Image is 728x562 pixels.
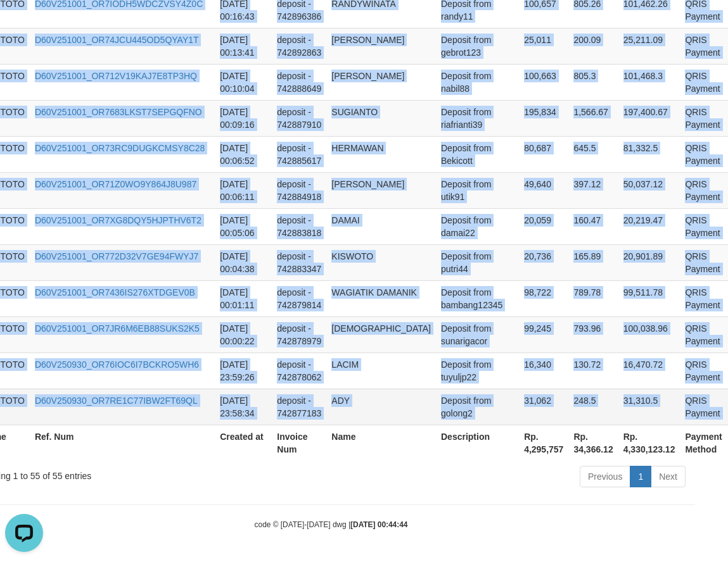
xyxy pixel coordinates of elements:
[618,425,680,461] th: Rp. 4,330,123.12
[568,389,618,425] td: 248.5
[255,520,408,529] small: code © [DATE]-[DATE] dwg |
[680,389,727,425] td: QRIS Payment
[215,172,272,208] td: [DATE] 00:06:11
[5,5,43,43] button: Open LiveChat chat widget
[618,389,680,425] td: 31,310.5
[215,425,272,461] th: Created at
[680,280,727,316] td: QRIS Payment
[436,244,519,280] td: Deposit from putri44
[568,28,618,64] td: 200.09
[215,389,272,425] td: [DATE] 23:58:34
[436,316,519,353] td: Deposit from sunarigacor
[680,244,727,280] td: QRIS Payment
[436,28,519,64] td: Deposit from gebrot123
[568,353,618,389] td: 130.72
[436,136,519,172] td: Deposit from Bekicott
[680,208,727,244] td: QRIS Payment
[568,208,618,244] td: 160.47
[35,359,199,370] a: D60V250930_OR76IOC6I7BCKRO5WH6
[272,64,326,100] td: deposit - 742888649
[618,280,680,316] td: 99,511.78
[326,425,436,461] th: Name
[680,316,727,353] td: QRIS Payment
[519,244,568,280] td: 20,736
[618,172,680,208] td: 50,037.12
[519,28,568,64] td: 25,011
[519,208,568,244] td: 20,059
[272,280,326,316] td: deposit - 742879814
[215,280,272,316] td: [DATE] 00:01:11
[350,520,407,529] strong: [DATE] 00:44:44
[436,208,519,244] td: Deposit from damai22
[272,172,326,208] td: deposit - 742884918
[436,389,519,425] td: Deposit from golong2
[326,64,436,100] td: [PERSON_NAME]
[272,100,326,136] td: deposit - 742887910
[436,100,519,136] td: Deposit from riafrianti39
[35,71,197,81] a: D60V251001_OR712V19KAJ7E8TP3HQ
[35,251,198,261] a: D60V251001_OR772D32V7GE94FWYJ7
[272,353,326,389] td: deposit - 742878062
[326,100,436,136] td: SUGIANTO
[519,100,568,136] td: 195,834
[630,466,651,487] a: 1
[215,353,272,389] td: [DATE] 23:59:26
[30,425,215,461] th: Ref. Num
[519,389,568,425] td: 31,062
[680,100,727,136] td: QRIS Payment
[618,136,680,172] td: 81,332.5
[215,316,272,353] td: [DATE] 00:00:22
[215,100,272,136] td: [DATE] 00:09:16
[215,28,272,64] td: [DATE] 00:13:41
[618,316,680,353] td: 100,038.96
[519,353,568,389] td: 16,340
[519,172,568,208] td: 49,640
[519,280,568,316] td: 98,722
[436,172,519,208] td: Deposit from utik91
[35,396,198,406] a: D60V250930_OR7RE1C77IBW2FT69QL
[680,425,727,461] th: Payment Method
[568,316,618,353] td: 793.96
[35,215,201,225] a: D60V251001_OR7XG8DQY5HJPTHV6T2
[568,64,618,100] td: 805.3
[35,35,199,45] a: D60V251001_OR74JCU445OD5QYAY1T
[326,244,436,280] td: KISWOTO
[272,136,326,172] td: deposit - 742885617
[568,425,618,461] th: Rp. 34,366.12
[215,244,272,280] td: [DATE] 00:04:38
[519,64,568,100] td: 100,663
[272,208,326,244] td: deposit - 742883818
[519,425,568,461] th: Rp. 4,295,757
[568,244,618,280] td: 165.89
[215,64,272,100] td: [DATE] 00:10:04
[272,425,326,461] th: Invoice Num
[680,28,727,64] td: QRIS Payment
[326,208,436,244] td: DAMAI
[326,316,436,353] td: [DEMOGRAPHIC_DATA]
[680,172,727,208] td: QRIS Payment
[618,244,680,280] td: 20,901.89
[326,389,436,425] td: ADY
[436,64,519,100] td: Deposit from nabil88
[680,64,727,100] td: QRIS Payment
[568,280,618,316] td: 789.78
[436,353,519,389] td: Deposit from tuyuljp22
[272,389,326,425] td: deposit - 742877183
[568,172,618,208] td: 397.12
[326,280,436,316] td: WAGIATIK DAMANIK
[272,316,326,353] td: deposit - 742878979
[580,466,630,487] a: Previous
[326,28,436,64] td: [PERSON_NAME]
[35,143,205,153] a: D60V251001_OR73RC9DUGKCMSY8C28
[519,136,568,172] td: 80,687
[215,136,272,172] td: [DATE] 00:06:52
[35,179,196,189] a: D60V251001_OR71Z0WO9Y864J8U987
[680,353,727,389] td: QRIS Payment
[618,353,680,389] td: 16,470.72
[618,64,680,100] td: 101,468.3
[680,136,727,172] td: QRIS Payment
[326,353,436,389] td: LACIM
[35,323,200,334] a: D60V251001_OR7JR6M6EB88SUKS2K5
[35,287,195,297] a: D60V251001_OR7436IS276XTDGEV0B
[568,100,618,136] td: 1,566.67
